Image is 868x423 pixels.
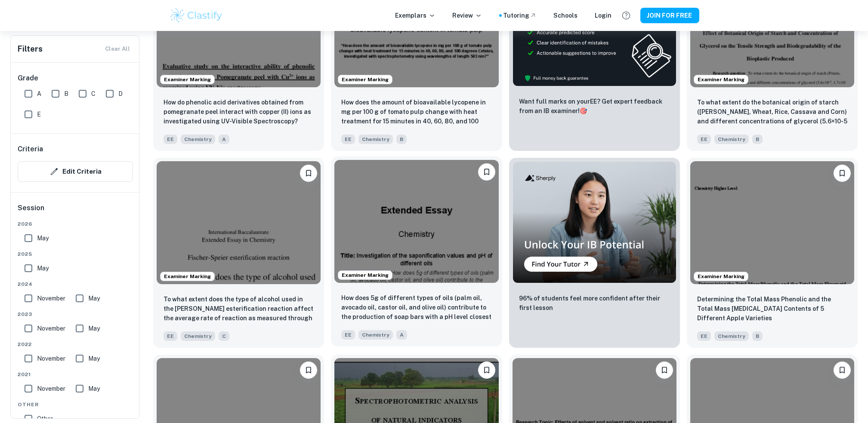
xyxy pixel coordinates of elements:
[396,330,407,340] span: A
[519,97,670,116] p: Want full marks on your EE ? Get expert feedback from an IB examiner!
[714,331,749,341] span: Chemistry
[478,362,495,379] button: Please log in to bookmark exemplars
[18,73,133,83] h6: Grade
[752,331,763,341] span: B
[37,324,65,333] span: November
[697,98,847,127] p: To what extent do the botanical origin of starch (Potato, Wheat, Rice, Cassava and Corn) and diff...
[88,354,100,363] span: May
[161,273,214,280] span: Examiner Marking
[37,233,49,243] span: May
[697,294,847,323] p: Determining the Total Mass Phenolic and the Total Mass Flavonoid Contents of 5 Different Apple Va...
[358,135,393,144] span: Chemistry
[341,293,491,322] p: How does 5g of different types of oils (palm oil, avocado oil, castor oil, and olive oil) contrib...
[300,165,317,182] button: Please log in to bookmark exemplars
[181,331,215,341] span: Chemistry
[714,135,749,144] span: Chemistry
[595,11,612,20] a: Login
[88,384,100,393] span: May
[690,161,854,284] img: Chemistry EE example thumbnail: Determining the Total Mass Phenolic and
[453,11,482,20] p: Review
[694,76,748,83] span: Examiner Marking
[219,331,229,341] span: C
[338,76,392,83] span: Examiner Marking
[18,220,133,228] span: 2026
[161,76,214,83] span: Examiner Marking
[181,135,215,144] span: Chemistry
[18,144,43,154] h6: Criteria
[752,135,763,144] span: B
[64,89,68,98] span: B
[619,8,633,23] button: Help and Feedback
[834,362,851,379] button: Please log in to bookmark exemplars
[656,362,673,379] button: Please log in to bookmark exemplars
[219,135,229,144] span: A
[513,161,676,283] img: Thumbnail
[18,161,133,182] button: Edit Criteria
[164,294,314,324] p: To what extent does the type of alcohol used in the Fischer-Speier esterification reaction affect...
[687,158,858,348] a: Examiner MarkingPlease log in to bookmark exemplarsDetermining the Total Mass Phenolic and the To...
[554,11,578,20] a: Schools
[91,89,96,98] span: C
[341,330,355,340] span: EE
[478,163,495,181] button: Please log in to bookmark exemplars
[37,384,65,393] span: November
[694,273,748,280] span: Examiner Marking
[37,354,65,363] span: November
[164,331,177,341] span: EE
[18,340,133,348] span: 2022
[37,294,65,303] span: November
[834,165,851,182] button: Please log in to bookmark exemplars
[519,294,670,313] p: 96% of students feel more confident after their first lesson
[300,362,317,379] button: Please log in to bookmark exemplars
[18,280,133,288] span: 2024
[331,158,502,348] a: Examiner MarkingPlease log in to bookmark exemplarsHow does 5g of different types of oils (palm o...
[18,401,133,408] span: Other
[640,8,699,23] button: JOIN FOR FREE
[396,135,407,144] span: B
[504,11,537,20] a: Tutoring
[118,89,123,98] span: D
[18,371,133,378] span: 2021
[358,330,393,340] span: Chemistry
[334,160,498,283] img: Chemistry EE example thumbnail: How does 5g of different types of oils (
[395,11,436,20] p: Exemplars
[341,98,491,127] p: How does the amount of bioavailable lycopene in mg per 100 g of tomato pulp change with heat trea...
[341,135,355,144] span: EE
[37,89,41,98] span: A
[88,294,100,303] span: May
[169,7,224,24] img: Clastify logo
[580,107,587,114] span: 🎯
[509,158,680,348] a: Thumbnail96% of students feel more confident after their first lesson
[164,135,177,144] span: EE
[153,158,324,348] a: Examiner MarkingPlease log in to bookmark exemplarsTo what extent does the type of alcohol used i...
[88,324,100,333] span: May
[18,203,133,220] h6: Session
[338,271,392,279] span: Examiner Marking
[157,161,321,284] img: Chemistry EE example thumbnail: To what extent does the type of alcohol
[37,264,49,273] span: May
[37,110,41,119] span: E
[18,310,133,318] span: 2023
[697,331,711,341] span: EE
[164,98,314,126] p: How do phenolic acid derivatives obtained from pomegranate peel interact with copper (II) ions as...
[18,43,43,55] h6: Filters
[697,135,711,144] span: EE
[18,250,133,258] span: 2025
